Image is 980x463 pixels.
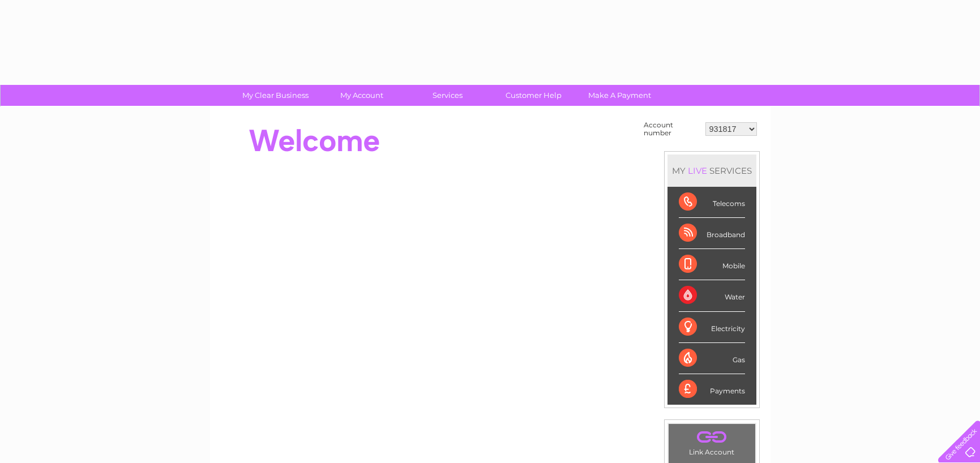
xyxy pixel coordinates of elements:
[401,85,494,106] a: Services
[667,155,756,187] div: MY SERVICES
[679,374,745,405] div: Payments
[679,187,745,218] div: Telecoms
[679,343,745,374] div: Gas
[641,118,703,140] td: Account number
[671,427,752,447] a: .
[679,312,745,343] div: Electricity
[679,249,745,280] div: Mobile
[573,85,666,106] a: Make A Payment
[679,280,745,311] div: Water
[686,165,709,176] div: LIVE
[679,218,745,249] div: Broadband
[668,423,756,459] td: Link Account
[229,85,322,106] a: My Clear Business
[487,85,580,106] a: Customer Help
[315,85,408,106] a: My Account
